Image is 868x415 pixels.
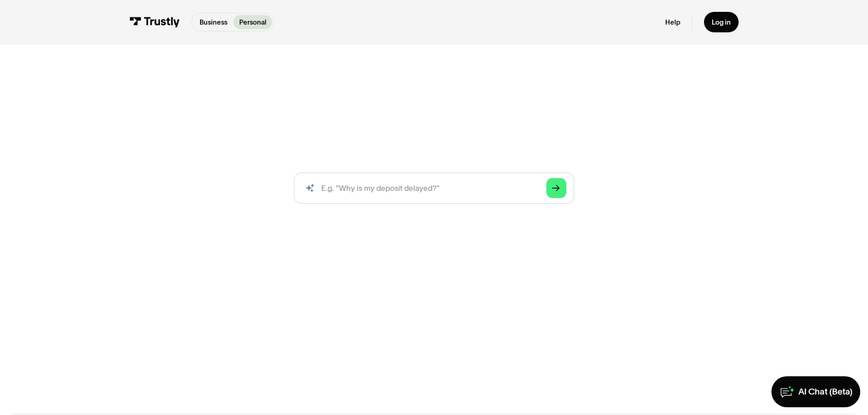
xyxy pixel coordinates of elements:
[771,376,860,407] a: AI Chat (Beta)
[194,15,233,29] a: Business
[239,17,267,27] p: Personal
[233,15,272,29] a: Personal
[712,18,731,26] div: Log in
[798,386,853,398] div: AI Chat (Beta)
[200,17,227,27] p: Business
[704,12,739,32] a: Log in
[294,173,574,204] form: Search
[665,18,680,26] a: Help
[294,173,574,204] input: search
[129,17,180,27] img: Trustly Logo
